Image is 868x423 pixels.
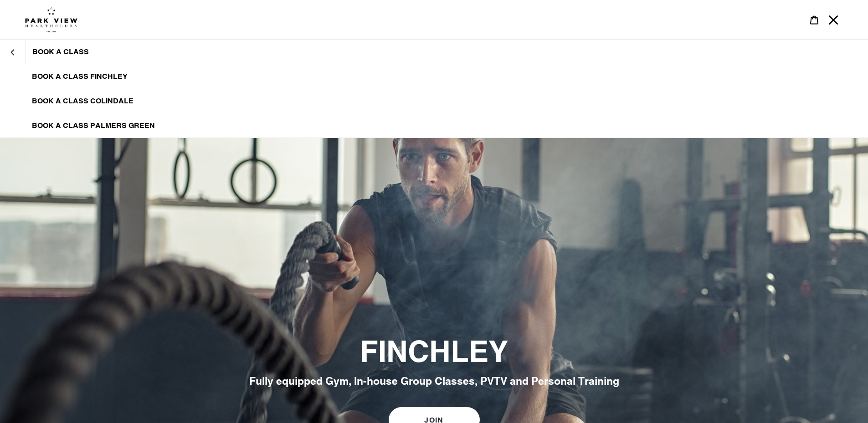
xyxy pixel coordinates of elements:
span: Fully equipped Gym, In-house Group Classes, PVTV and Personal Training [249,375,619,387]
h2: FINCHLEY [186,334,683,370]
span: BOOK A CLASS [32,47,89,56]
span: BOOK A CLASS COLINDALE [32,97,134,106]
button: Menu [824,10,843,30]
span: BOOK A CLASS FINCHLEY [32,72,128,81]
img: Park view health clubs is a gym near you. [25,7,77,32]
span: BOOK A CLASS PALMERS GREEN [32,121,155,130]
